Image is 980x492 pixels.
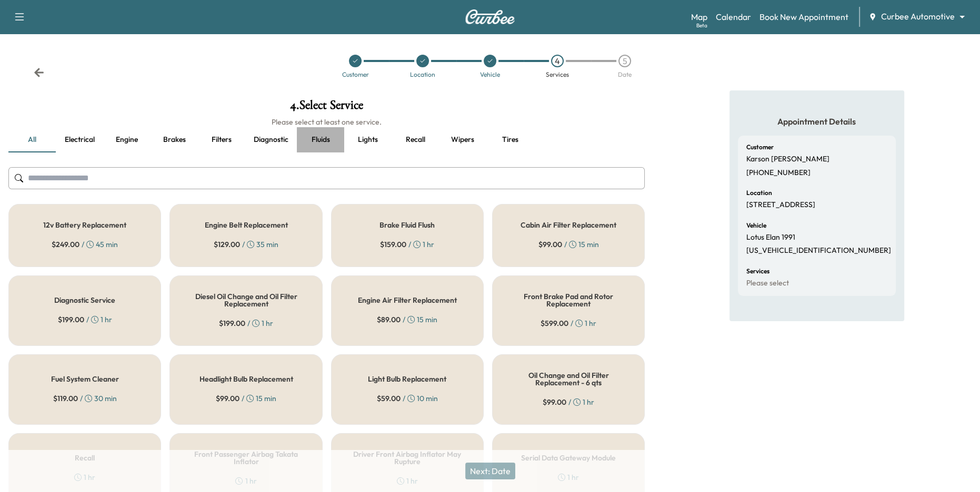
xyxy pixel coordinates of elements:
[380,239,406,250] span: $ 159.00
[103,127,151,152] button: Engine
[358,296,457,304] h5: Engine Air Filter Replacement
[746,190,772,196] h6: Location
[214,239,278,250] div: / 35 min
[8,127,56,152] button: all
[199,375,293,383] h5: Headlight Bulb Replacement
[204,221,287,229] h5: Engine Belt Replacement
[410,71,435,78] div: Location
[696,22,707,29] div: Beta
[541,318,596,329] div: / 1 hr
[368,375,446,383] h5: Light Bulb Replacement
[43,221,126,229] h5: 12v Battery Replacement
[480,71,500,78] div: Vehicle
[245,127,297,152] button: Diagnostic
[54,296,115,304] h5: Diagnostic Service
[746,155,829,164] p: Karson [PERSON_NAME]
[198,127,245,152] button: Filters
[216,393,239,404] span: $ 99.00
[8,127,645,152] div: basic tabs example
[746,233,795,242] p: Lotus Elan 1991
[465,9,515,24] img: Curbee Logo
[216,393,276,404] div: / 15 min
[51,375,119,383] h5: Fuel System Cleaner
[521,221,616,229] h5: Cabin Air Filter Replacement
[618,55,631,67] div: 5
[538,239,562,250] span: $ 99.00
[618,71,632,78] div: Date
[746,246,891,255] p: [US_VEHICLE_IDENTIFICATION_NUMBER]
[377,314,401,325] span: $ 89.00
[746,222,766,229] h6: Vehicle
[759,11,848,23] a: Book New Appointment
[58,314,112,325] div: / 1 hr
[538,239,599,250] div: / 15 min
[509,293,627,307] h5: Front Brake Pad and Rotor Replacement
[8,117,645,127] h6: Please select at least one service.
[34,67,44,78] div: Back
[439,127,486,152] button: Wipers
[691,11,707,23] a: MapBeta
[541,318,568,329] span: $ 599.00
[716,11,751,23] a: Calendar
[219,318,245,329] span: $ 199.00
[151,127,198,152] button: Brakes
[392,127,439,152] button: Recall
[377,314,437,325] div: / 15 min
[380,239,434,250] div: / 1 hr
[377,393,401,404] span: $ 59.00
[342,71,369,78] div: Customer
[377,393,438,404] div: / 10 min
[546,71,569,78] div: Services
[551,55,564,67] div: 4
[8,99,645,117] h1: 4 . Select Service
[746,168,811,178] p: [PHONE_NUMBER]
[746,200,815,210] p: [STREET_ADDRESS]
[56,127,103,152] button: Electrical
[881,11,955,23] span: Curbee Automotive
[187,293,305,307] h5: Diesel Oil Change and Oil Filter Replacement
[53,393,78,404] span: $ 119.00
[486,127,534,152] button: Tires
[214,239,240,250] span: $ 129.00
[379,221,435,229] h5: Brake Fluid Flush
[52,239,118,250] div: / 45 min
[509,372,627,386] h5: Oil Change and Oil Filter Replacement - 6 qts
[543,397,566,407] span: $ 99.00
[543,397,594,407] div: / 1 hr
[746,144,774,150] h6: Customer
[58,314,84,325] span: $ 199.00
[746,279,789,288] p: Please select
[53,393,117,404] div: / 30 min
[344,127,392,152] button: Lights
[52,239,79,250] span: $ 249.00
[297,127,344,152] button: Fluids
[746,268,769,274] h6: Services
[738,116,896,127] h5: Appointment Details
[219,318,273,329] div: / 1 hr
